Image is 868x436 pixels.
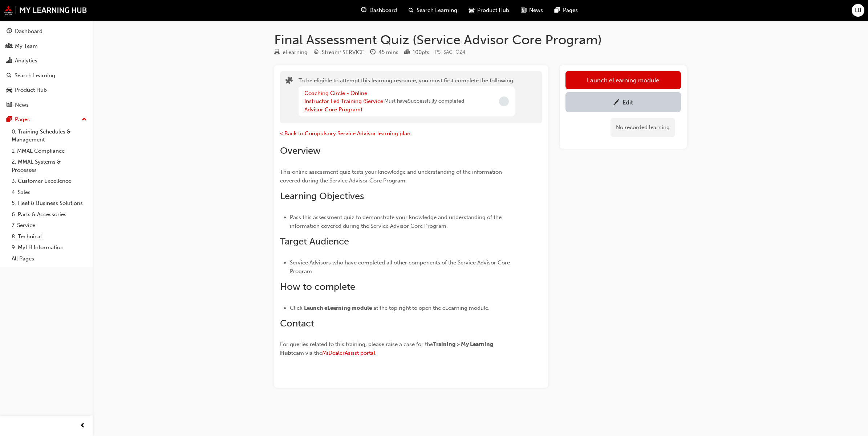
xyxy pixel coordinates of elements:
[403,3,463,18] a: search-iconSearch Learning
[280,169,503,184] span: This online assessment quiz tests your knowledge and understanding of the information covered dur...
[9,156,90,176] a: 2. MMAL Systems & Processes
[611,118,675,137] div: No recorded learning
[3,40,90,53] a: My Team
[4,5,87,15] img: mmal
[370,49,376,56] span: clock-icon
[15,27,42,36] div: Dashboard
[9,231,90,242] a: 8. Technical
[280,318,314,329] span: Contact
[361,6,366,15] span: guage-icon
[322,350,375,356] a: MiDealerAssist portal
[304,90,383,113] a: Coaching Circle - Online Instructor Led Training (Service Advisor Core Program)
[563,6,578,15] span: Pages
[378,48,398,57] div: 45 mins
[280,236,349,247] span: Target Audience
[280,190,364,202] span: Learning Objectives
[3,23,90,113] button: DashboardMy TeamAnalyticsSearch LearningProduct HubNews
[622,99,633,106] div: Edit
[409,6,414,15] span: search-icon
[274,32,687,48] h1: Final Assessment Quiz (Service Advisor Core Program)
[285,77,293,86] span: puzzle-icon
[7,58,12,64] span: chart-icon
[852,4,864,17] button: LB
[9,176,90,187] a: 3. Customer Excellence
[463,3,515,18] a: car-iconProduct Hub
[369,6,397,15] span: Dashboard
[7,87,12,94] span: car-icon
[9,209,90,220] a: 6. Parts & Accessories
[15,42,38,50] div: My Team
[290,259,511,275] span: Service Advisors who have completed all other components of the Service Advisor Core Program.
[7,43,12,50] span: people-icon
[384,97,464,106] span: Must have Successfully completed
[565,71,681,89] button: Launch eLearning module
[290,214,503,229] span: Pass this assessment quiz to demonstrate your knowledge and understanding of the information cove...
[3,113,90,126] button: Pages
[15,57,37,65] div: Analytics
[283,48,308,57] div: eLearning
[413,48,429,57] div: 100 pts
[9,220,90,231] a: 7. Service
[322,48,364,57] div: Stream: SERVICE
[3,54,90,67] a: Analytics
[370,48,398,57] div: Duration
[373,305,490,311] span: at the top right to open the eLearning module.
[15,115,30,124] div: Pages
[3,69,90,82] a: Search Learning
[15,71,55,80] div: Search Learning
[565,92,681,112] a: Edit
[7,102,12,108] span: news-icon
[404,49,410,56] span: podium-icon
[9,198,90,209] a: 5. Fleet & Business Solutions
[7,73,12,79] span: search-icon
[529,6,543,15] span: News
[3,83,90,97] a: Product Hub
[555,6,560,15] span: pages-icon
[274,49,280,56] span: learningResourceType_ELEARNING-icon
[521,6,526,15] span: news-icon
[417,6,457,15] span: Search Learning
[280,341,433,347] span: For queries related to this training, please raise a case for the
[499,96,509,106] span: Incomplete
[9,126,90,145] a: 0. Training Schedules & Management
[82,115,87,124] span: up-icon
[477,6,509,15] span: Product Hub
[15,101,29,109] div: News
[7,116,12,123] span: pages-icon
[549,3,584,18] a: pages-iconPages
[9,242,90,253] a: 9. MyLH Information
[280,145,321,156] span: Overview
[855,6,861,15] span: LB
[9,253,90,264] a: All Pages
[355,3,403,18] a: guage-iconDashboard
[280,281,355,292] span: How to complete
[9,187,90,198] a: 4. Sales
[313,49,319,56] span: target-icon
[7,28,12,35] span: guage-icon
[274,48,308,57] div: Type
[469,6,474,15] span: car-icon
[515,3,549,18] a: news-iconNews
[3,98,90,112] a: News
[291,350,322,356] span: team via the
[290,305,303,311] span: Click
[613,99,620,107] span: pencil-icon
[304,305,372,311] span: Launch eLearning module
[3,25,90,38] a: Dashboard
[435,49,465,55] span: Learning resource code
[299,77,515,118] div: To be eligible to attempt this learning resource, you must first complete the following:
[280,130,410,137] a: < Back to Compulsory Service Advisor learning plan
[404,48,429,57] div: Points
[313,48,364,57] div: Stream
[9,145,90,157] a: 1. MMAL Compliance
[375,350,377,356] span: .
[80,421,85,431] span: prev-icon
[15,86,47,94] div: Product Hub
